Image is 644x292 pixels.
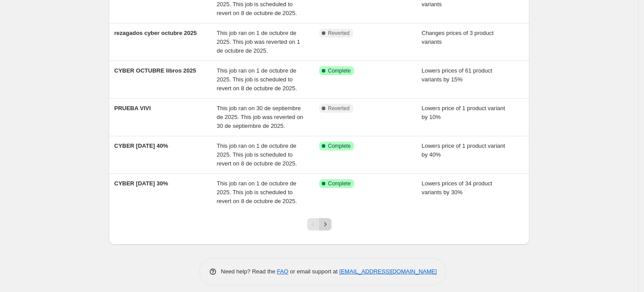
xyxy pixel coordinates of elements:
span: Reverted [328,105,350,112]
span: Need help? Read the [221,268,277,275]
button: Next [319,218,332,231]
span: This job ran on 30 de septiembre de 2025. This job was reverted on 30 de septiembre de 2025. [217,105,304,129]
span: This job ran on 1 de octubre de 2025. This job is scheduled to revert on 8 de octubre de 2025. [217,180,297,204]
span: Lowers prices of 61 product variants by 15% [422,67,493,83]
span: CYBER OCTUBRE libros 2025 [114,67,196,74]
span: or email support at [289,268,339,275]
span: Lowers prices of 34 product variants by 30% [422,180,493,196]
span: Complete [328,142,351,150]
a: [EMAIL_ADDRESS][DOMAIN_NAME] [339,268,437,275]
span: Lowers price of 1 product variant by 40% [422,142,505,158]
a: FAQ [277,268,289,275]
span: Changes prices of 3 product variants [422,30,494,45]
span: CYBER [DATE] 30% [114,180,168,187]
span: Reverted [328,30,350,37]
span: PRUEBA VIVI [114,105,151,111]
span: Complete [328,180,351,187]
span: Complete [328,67,351,74]
span: This job ran on 1 de octubre de 2025. This job is scheduled to revert on 8 de octubre de 2025. [217,67,297,92]
span: This job ran on 1 de octubre de 2025. This job is scheduled to revert on 8 de octubre de 2025. [217,142,297,167]
span: CYBER [DATE] 40% [114,142,168,149]
span: This job ran on 1 de octubre de 2025. This job was reverted on 1 de octubre de 2025. [217,30,300,54]
nav: Pagination [307,218,332,231]
span: rezagados cyber octubre 2025 [114,30,197,36]
span: Lowers price of 1 product variant by 10% [422,105,505,120]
